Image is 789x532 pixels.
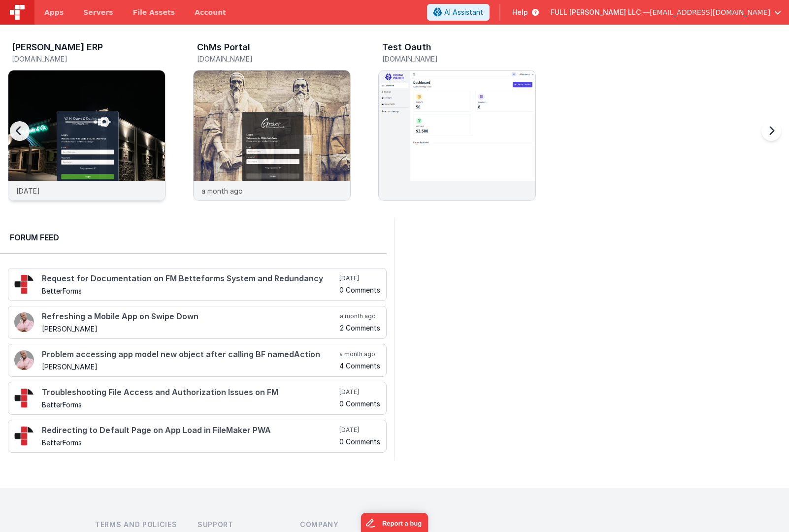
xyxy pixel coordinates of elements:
img: 411_2.png [14,350,34,370]
h5: 0 Comments [339,400,380,407]
h3: Support [197,520,284,530]
a: Troubleshooting File Access and Authorization Issues on FM BetterForms [DATE] 0 Comments [8,382,387,415]
h5: a month ago [340,312,380,320]
h5: [DOMAIN_NAME] [12,55,165,63]
span: AI Assistant [444,7,483,17]
span: File Assets [133,7,175,17]
h2: Forum Feed [10,232,377,243]
span: Help [512,7,528,17]
h5: 0 Comments [339,286,380,294]
span: Apps [44,7,64,17]
h5: 0 Comments [339,438,380,445]
h5: BetterForms [42,287,337,295]
h5: 2 Comments [340,324,380,332]
h3: Test Oauth [382,42,431,52]
a: Redirecting to Default Page on App Load in FileMaker PWA BetterForms [DATE] 0 Comments [8,420,387,453]
a: Problem accessing app model new object after calling BF namedAction [PERSON_NAME] a month ago 4 C... [8,344,387,377]
h5: [DOMAIN_NAME] [197,55,351,63]
h5: [PERSON_NAME] [42,325,338,332]
img: 295_2.png [14,388,34,408]
h4: Problem accessing app model new object after calling BF namedAction [42,350,337,359]
h5: [DATE] [339,388,380,396]
h5: a month ago [339,350,380,358]
span: Servers [83,7,113,17]
h5: 4 Comments [339,362,380,369]
a: Request for Documentation on FM Betteforms System and Redundancy BetterForms [DATE] 0 Comments [8,268,387,301]
h5: [DATE] [339,274,380,282]
img: 295_2.png [14,274,34,294]
h3: [PERSON_NAME] ERP [12,42,103,52]
a: Refreshing a Mobile App on Swipe Down [PERSON_NAME] a month ago 2 Comments [8,306,387,339]
h5: BetterForms [42,439,337,446]
h3: Terms and Policies [95,520,182,530]
h4: Request for Documentation on FM Betteforms System and Redundancy [42,274,337,283]
img: 411_2.png [14,312,34,332]
h4: Redirecting to Default Page on App Load in FileMaker PWA [42,426,337,435]
h5: [DATE] [339,426,380,434]
h5: [DOMAIN_NAME] [382,55,536,63]
img: 295_2.png [14,426,34,446]
h3: ChMs Portal [197,42,250,52]
p: a month ago [201,186,243,196]
h4: Troubleshooting File Access and Authorization Issues on FM [42,388,337,397]
h5: BetterForms [42,401,337,408]
h4: Refreshing a Mobile App on Swipe Down [42,312,338,321]
span: [EMAIL_ADDRESS][DOMAIN_NAME] [650,7,770,17]
button: AI Assistant [427,4,490,21]
button: FULL [PERSON_NAME] LLC — [EMAIL_ADDRESS][DOMAIN_NAME] [551,7,781,17]
span: FULL [PERSON_NAME] LLC — [551,7,650,17]
h3: Company [300,520,387,530]
h5: [PERSON_NAME] [42,363,337,370]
